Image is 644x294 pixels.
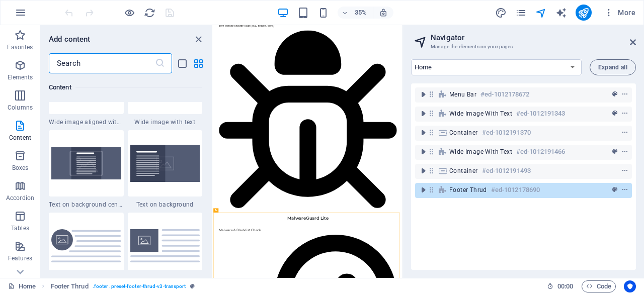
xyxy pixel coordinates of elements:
[604,8,635,18] span: More
[338,7,373,19] button: 35%
[130,229,200,262] img: floating-image.svg
[123,7,135,19] button: Click here to leave preview mode and continue editing
[610,146,620,158] button: preset
[128,118,203,126] span: Wide image with text
[565,282,566,290] span: :
[515,7,527,19] i: Pages (Ctrl+Alt+S)
[482,165,531,177] h6: #ed-1012191493
[51,147,121,179] img: text-on-background-centered.svg
[449,148,512,156] span: Wide image with text
[353,7,369,19] h6: 35%
[6,194,34,202] p: Accordion
[49,118,124,126] span: Wide image aligned with text
[93,280,186,292] span: . footer .preset-footer-thrud-v3-transport
[51,280,89,292] span: Click to select. Double-click to edit
[49,33,91,45] h6: Add content
[624,280,636,292] button: Usercentrics
[449,90,476,99] span: Menu Bar
[417,88,429,101] button: toggle-expand
[480,88,529,101] h6: #ed-1012178672
[8,73,33,81] p: Elements
[144,7,155,19] i: Reload page
[600,5,639,21] button: More
[547,280,574,292] h6: Session time
[555,7,568,19] button: text_generator
[495,7,507,19] button: design
[620,108,630,120] button: context-menu
[417,108,429,120] button: toggle-expand
[8,280,36,292] a: Click to cancel selection. Double-click to open Pages
[128,201,203,209] span: Text on background
[7,43,33,51] p: Favorites
[431,33,636,42] h2: Navigator
[557,280,573,292] span: 00 00
[620,146,630,158] button: context-menu
[379,8,388,17] i: On resize automatically adjust zoom level to fit chosen device.
[578,7,589,19] i: Publish
[535,7,547,19] i: Navigator
[449,110,512,118] span: Wide image with text
[535,7,547,19] button: navigator
[491,184,540,196] h6: #ed-1012178690
[128,130,203,209] div: Text on background
[12,164,29,172] p: Boxes
[130,145,200,182] img: text-on-bacground.svg
[8,104,33,112] p: Columns
[192,33,204,45] button: close panel
[49,53,155,73] input: Search
[610,108,620,120] button: preset
[417,184,429,196] button: toggle-expand
[49,201,124,209] span: Text on background centered
[417,146,429,158] button: toggle-expand
[431,42,616,51] h3: Manage the elements on your pages
[582,280,616,292] button: Code
[11,224,29,232] p: Tables
[610,88,620,101] button: preset
[555,7,567,19] i: AI Writer
[590,59,636,75] button: Expand all
[449,167,478,175] span: Container
[620,88,630,101] button: context-menu
[449,129,478,137] span: Container
[620,127,630,139] button: context-menu
[176,57,188,69] button: list-view
[51,229,121,263] img: floating-image-offset.svg
[515,7,527,19] button: pages
[620,165,630,177] button: context-menu
[620,184,630,196] button: context-menu
[516,108,565,120] h6: #ed-1012191343
[516,146,565,158] h6: #ed-1012191466
[449,186,487,194] span: Footer Thrud
[143,7,155,19] button: reload
[586,280,611,292] span: Code
[190,283,195,289] i: This element is a customizable preset
[417,127,429,139] button: toggle-expand
[8,254,32,262] p: Features
[49,130,124,209] div: Text on background centered
[49,81,202,93] h6: Content
[417,165,429,177] button: toggle-expand
[192,57,204,69] button: grid-view
[576,5,592,21] button: publish
[482,127,531,139] h6: #ed-1012191370
[495,7,507,19] i: Design (Ctrl+Alt+Y)
[610,184,620,196] button: preset
[598,64,627,70] span: Expand all
[51,280,195,292] nav: breadcrumb
[9,134,31,142] p: Content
